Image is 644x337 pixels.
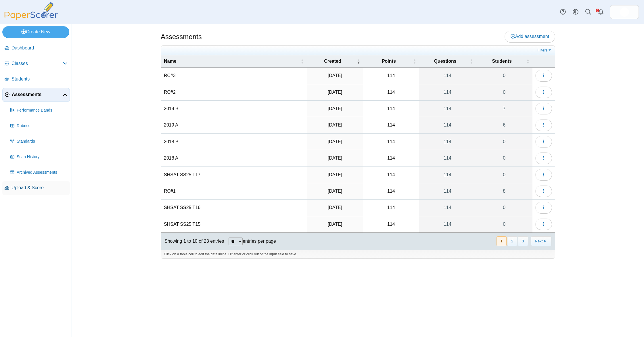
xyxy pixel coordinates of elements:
[2,41,70,55] a: Dashboard
[164,58,299,64] span: Name
[161,150,307,166] td: 2018 A
[300,58,304,64] span: Name : Activate to sort
[363,183,419,200] td: 114
[11,76,68,82] span: Students
[363,167,419,183] td: 114
[17,139,68,144] span: Standards
[328,73,342,78] time: Jul 21, 2025 at 3:39 PM
[328,172,342,177] time: Jul 21, 2025 at 2:39 PM
[363,134,419,150] td: 114
[328,122,342,127] time: Jul 21, 2025 at 3:07 PM
[161,200,307,216] td: SHSAT SS25 T16
[507,236,517,246] button: 2
[595,6,607,18] a: Alerts
[419,101,476,117] a: 114
[419,167,476,183] a: 114
[2,88,70,102] a: Assessments
[511,34,549,39] span: Add assessment
[310,58,356,64] span: Created
[8,166,70,179] a: Archived Assessments
[328,222,342,227] time: Jul 9, 2025 at 2:58 PM
[476,117,532,133] a: 6
[161,84,307,101] td: RC#2
[161,117,307,133] td: 2019 A
[422,58,469,64] span: Questions
[8,135,70,148] a: Standards
[610,5,639,19] a: ps.cRz8zCdsP4LbcP2q
[161,216,307,233] td: SHSAT SS25 T15
[505,31,555,42] a: Add assessment
[12,91,63,98] span: Assessments
[419,84,476,100] a: 114
[476,84,532,100] a: 0
[17,123,68,129] span: Rubrics
[518,236,528,246] button: 3
[363,150,419,166] td: 114
[8,119,70,133] a: Rubrics
[243,239,276,244] label: entries per page
[620,7,629,17] span: d&k prep prep
[2,181,70,195] a: Upload & Score
[476,134,532,150] a: 0
[536,47,553,53] a: Filters
[2,57,70,71] a: Classes
[328,156,342,160] time: Jul 21, 2025 at 2:47 PM
[479,58,525,64] span: Students
[363,200,419,216] td: 114
[366,58,412,64] span: Points
[2,16,60,21] a: PaperScorer
[363,117,419,133] td: 114
[476,101,532,117] a: 7
[161,32,202,42] h1: Assessments
[328,106,342,111] time: Jul 21, 2025 at 3:19 PM
[476,68,532,84] a: 0
[476,183,532,199] a: 8
[161,134,307,150] td: 2018 B
[17,154,68,160] span: Scan History
[161,250,555,259] div: Click on a table cell to edit the data inline. Hit enter or click out of the input field to save.
[496,236,551,246] nav: pagination
[161,233,224,250] div: Showing 1 to 10 of 23 entries
[11,185,68,191] span: Upload & Score
[419,200,476,216] a: 114
[328,90,342,95] time: Jul 21, 2025 at 3:30 PM
[161,68,307,84] td: RC#3
[497,236,507,246] button: 1
[11,45,68,51] span: Dashboard
[17,170,68,175] span: Archived Assessments
[8,104,70,117] a: Performance Bands
[363,216,419,233] td: 114
[2,72,70,86] a: Students
[419,134,476,150] a: 114
[531,236,551,246] button: Next
[161,101,307,117] td: 2019 B
[476,167,532,183] a: 0
[161,167,307,183] td: SHSAT SS25 T17
[469,58,473,64] span: Questions : Activate to sort
[476,150,532,166] a: 0
[363,68,419,84] td: 114
[476,200,532,216] a: 0
[419,216,476,232] a: 114
[620,7,629,17] img: ps.cRz8zCdsP4LbcP2q
[419,117,476,133] a: 114
[363,101,419,117] td: 114
[526,58,530,64] span: Students : Activate to sort
[8,150,70,164] a: Scan History
[17,108,68,113] span: Performance Bands
[328,205,342,210] time: Jul 9, 2025 at 3:10 PM
[2,2,60,20] img: PaperScorer
[419,150,476,166] a: 114
[413,58,416,64] span: Points : Activate to sort
[476,216,532,232] a: 0
[419,183,476,199] a: 114
[328,189,342,194] time: Jul 18, 2025 at 12:57 PM
[161,183,307,200] td: RC#1
[363,84,419,101] td: 114
[419,68,476,84] a: 114
[11,60,63,67] span: Classes
[328,139,342,144] time: Jul 21, 2025 at 2:58 PM
[357,58,360,64] span: Created : Activate to remove sorting
[2,26,69,38] a: Create New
